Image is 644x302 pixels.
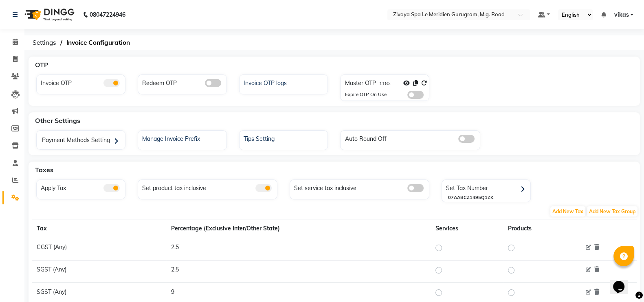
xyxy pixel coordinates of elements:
div: Auto Round Off [343,133,479,143]
a: Tips Setting [240,133,328,143]
div: Expire OTP On Use [345,91,386,99]
span: Add New Tax Group [587,206,637,217]
td: CGST (Any) [32,238,166,260]
div: Apply Tax [39,182,125,193]
span: Add New Tax [550,206,585,217]
div: Set Tax Number [444,182,530,194]
th: Products [503,219,578,238]
div: Invoice OTP logs [242,77,328,88]
div: Set service tax inclusive [292,182,429,193]
iframe: chat widget [610,269,636,294]
a: Invoice OTP logs [240,77,328,88]
span: vikas [614,11,629,19]
td: 2.5 [166,260,431,282]
div: 07AABCZ1495Q1ZK [448,194,530,201]
div: Set product tax inclusive [140,182,277,193]
div: Invoice OTP [39,77,125,88]
a: Manage Invoice Prefix [138,133,226,143]
span: Invoice Configuration [62,35,134,50]
div: Payment Methods Setting [39,133,125,149]
a: Add New Tax [549,208,586,215]
a: Add New Tax Group [586,208,638,215]
div: Tips Setting [242,133,328,143]
img: logo [21,3,77,26]
th: Percentage (Exclusive Inter/Other State) [166,219,431,238]
th: Services [431,219,503,238]
th: Tax [32,219,166,238]
span: Settings [29,35,60,50]
div: Manage Invoice Prefix [140,133,226,143]
td: SGST (Any) [32,260,166,282]
label: Master OTP [345,79,376,88]
td: 2.5 [166,238,431,260]
b: 08047224946 [90,3,125,26]
div: Redeem OTP [140,77,226,88]
label: 1183 [379,80,390,87]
